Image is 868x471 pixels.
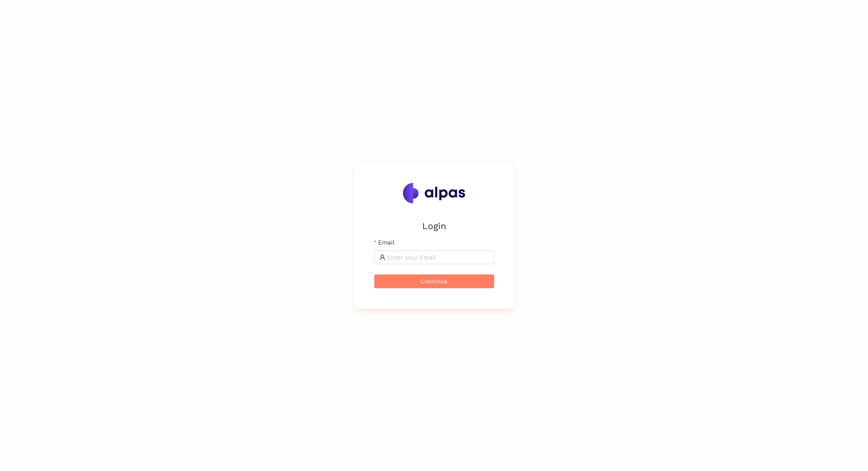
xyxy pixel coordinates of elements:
[374,238,394,247] label: Email
[387,253,489,262] input: Email
[374,274,494,288] button: Continue
[379,254,385,260] span: user
[421,277,447,286] span: Continue
[374,219,494,233] h2: Login
[403,183,465,203] img: Alpas.ai Logo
